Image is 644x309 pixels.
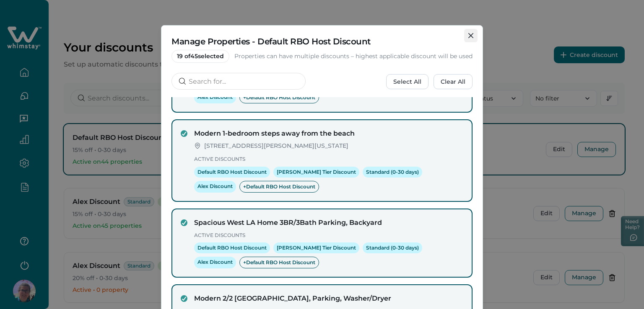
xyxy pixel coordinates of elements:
[234,52,473,61] p: Properties can have multiple discounts – highest applicable discount will be used
[171,73,306,90] input: Search for...
[171,50,229,63] span: 19 of 45 selected
[363,167,422,178] span: Standard (0-30 days)
[194,231,463,239] p: Active Discounts
[363,242,422,253] span: Standard (0-30 days)
[194,155,463,163] p: Active Discounts
[194,167,270,178] span: Default RBO Host Discount
[194,181,236,193] span: Alex Discount
[386,74,428,89] button: Select All
[194,242,270,253] span: Default RBO Host Discount
[194,257,236,268] span: Alex Discount
[464,29,478,42] button: Close
[239,92,319,103] span: + Default RBO Host Discount
[239,181,319,193] span: + Default RBO Host Discount
[194,218,463,228] h4: Spacious West LA Home 3BR/3Bath Parking, Backyard
[194,92,236,103] span: Alex Discount
[204,142,348,150] p: [STREET_ADDRESS][PERSON_NAME][US_STATE]
[434,74,473,89] button: Clear All
[194,294,463,304] h4: Modern 2/2 [GEOGRAPHIC_DATA], Parking, Washer/Dryer
[239,257,319,268] span: + Default RBO Host Discount
[273,242,359,253] span: [PERSON_NAME] Tier Discount
[171,36,473,47] h2: Manage Properties - Default RBO Host Discount
[194,129,463,139] h4: Modern 1-bedroom steps away from the beach
[273,167,359,178] span: [PERSON_NAME] Tier Discount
